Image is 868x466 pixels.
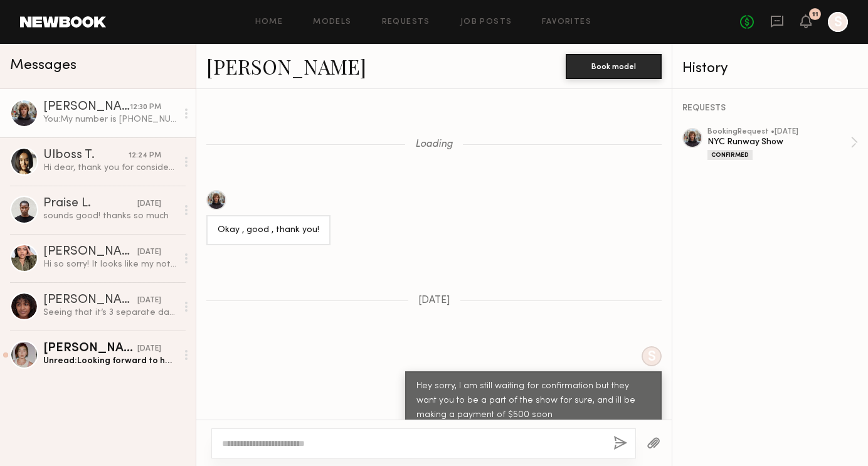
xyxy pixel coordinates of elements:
a: Job Posts [460,18,512,26]
div: Hey sorry, I am still waiting for confirmation but they want you to be a part of the show for sur... [416,379,650,423]
div: Confirmed [707,150,753,160]
div: You: My number is [PHONE_NUMBER] and name is [PERSON_NAME] [43,114,177,125]
span: Messages [10,58,77,73]
div: [PERSON_NAME] [43,294,137,307]
span: Loading [415,139,453,150]
a: Favorites [542,18,591,26]
div: [DATE] [137,295,161,307]
div: Hi so sorry! It looks like my notifications were turned off on the app. Thank you for the info. I... [43,258,177,270]
a: Requests [382,18,430,26]
span: [DATE] [418,295,450,306]
div: [PERSON_NAME] [43,342,137,355]
div: Okay , good , thank you! [218,223,319,238]
div: [DATE] [137,198,161,210]
a: Models [313,18,351,26]
div: [PERSON_NAME] [43,246,137,258]
div: [PERSON_NAME] [43,101,130,114]
div: NYC Runway Show [707,136,850,148]
div: Seeing that it’s 3 separate days of work I’d appreciate a rate for each day. The rehearsal is 4 h... [43,307,177,319]
button: Book model [566,54,662,79]
div: History [682,61,858,76]
div: 12:30 PM [130,102,161,114]
a: [PERSON_NAME] [206,53,366,80]
div: REQUESTS [682,104,858,113]
a: Book model [566,60,662,71]
div: booking Request • [DATE] [707,128,850,136]
a: S [828,12,848,32]
div: 12:24 PM [129,150,161,162]
div: sounds good! thanks so much [43,210,177,222]
a: bookingRequest •[DATE]NYC Runway ShowConfirmed [707,128,858,160]
div: [DATE] [137,343,161,355]
div: Praise L. [43,198,137,210]
div: Hi dear, thank you for considering me for the show however I will be out of town that date but le... [43,162,177,174]
div: Ulboss T. [43,149,129,162]
div: 11 [812,11,818,18]
a: Home [255,18,283,26]
div: Unread: Looking forward to hearing back(:(: [43,355,177,367]
div: [DATE] [137,246,161,258]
